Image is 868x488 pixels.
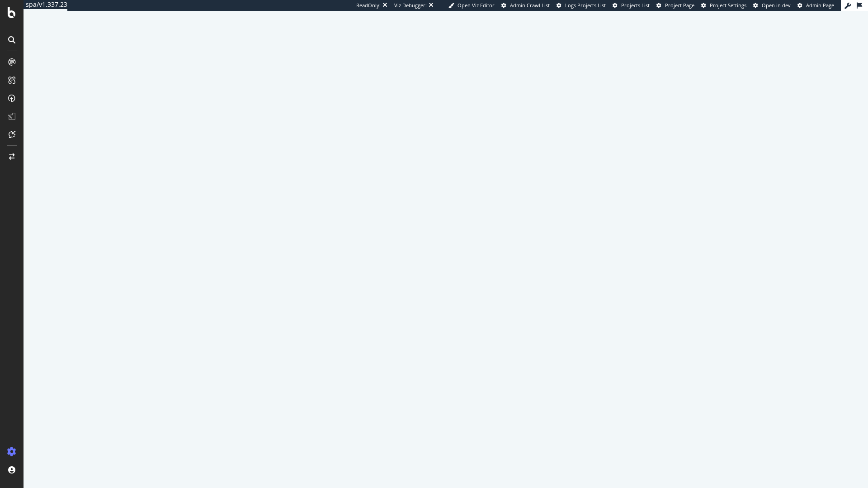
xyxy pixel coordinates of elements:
[753,2,791,9] a: Open in dev
[665,2,694,9] span: Project Page
[701,2,746,9] a: Project Settings
[458,2,495,9] span: Open Viz Editor
[762,2,791,9] span: Open in dev
[710,2,746,9] span: Project Settings
[621,2,650,9] span: Projects List
[613,2,650,9] a: Projects List
[656,2,694,9] a: Project Page
[557,2,606,9] a: Logs Projects List
[501,2,550,9] a: Admin Crawl List
[394,2,427,9] div: Viz Debugger:
[413,226,478,258] div: animation
[448,2,495,9] a: Open Viz Editor
[356,2,381,9] div: ReadOnly:
[797,2,834,9] a: Admin Page
[806,2,834,9] span: Admin Page
[565,2,606,9] span: Logs Projects List
[510,2,550,9] span: Admin Crawl List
